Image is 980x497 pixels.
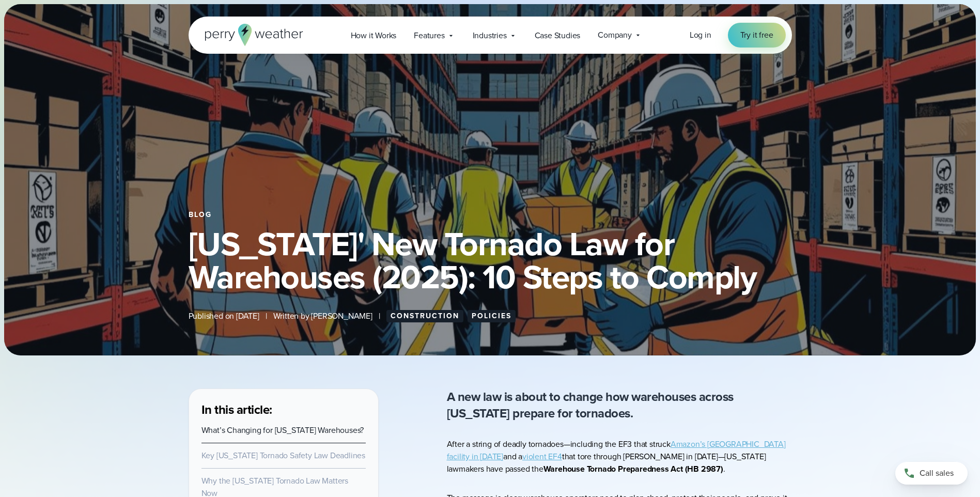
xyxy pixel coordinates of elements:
span: Written by [PERSON_NAME] [273,310,372,322]
h3: In this article: [201,401,366,418]
span: Features [414,29,444,42]
p: After a string of deadly tornadoes—including the EF3 that struck and a that tore through [PERSON_... [447,438,792,475]
a: Try it free [728,23,786,48]
span: How it Works [351,29,397,42]
div: Blog [189,211,792,219]
a: Amazon’s [GEOGRAPHIC_DATA] facility in [DATE] [447,438,786,462]
a: violent EF4 [522,451,562,462]
span: Try it free [740,29,773,41]
span: | [379,310,380,322]
span: Company [598,29,632,41]
h1: [US_STATE]' New Tornado Law for Warehouses (2025): 10 Steps to Comply [189,227,792,293]
a: What’s Changing for [US_STATE] Warehouses? [201,424,364,436]
a: How it Works [342,25,406,46]
strong: Warehouse Tornado Preparedness Act (HB 2987) [543,463,723,475]
a: Log in [690,29,711,41]
span: Call sales [920,467,954,479]
span: Industries [473,29,507,42]
a: Call sales [895,462,968,485]
a: Key [US_STATE] Tornado Safety Law Deadlines [201,449,365,461]
span: Log in [690,29,711,41]
p: A new law is about to change how warehouses across [US_STATE] prepare for tornadoes. [447,389,792,422]
span: Case Studies [535,29,581,42]
a: Policies [468,310,516,322]
span: Published on [DATE] [189,310,259,322]
span: | [266,310,267,322]
a: Construction [386,310,463,322]
a: Case Studies [526,25,589,46]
